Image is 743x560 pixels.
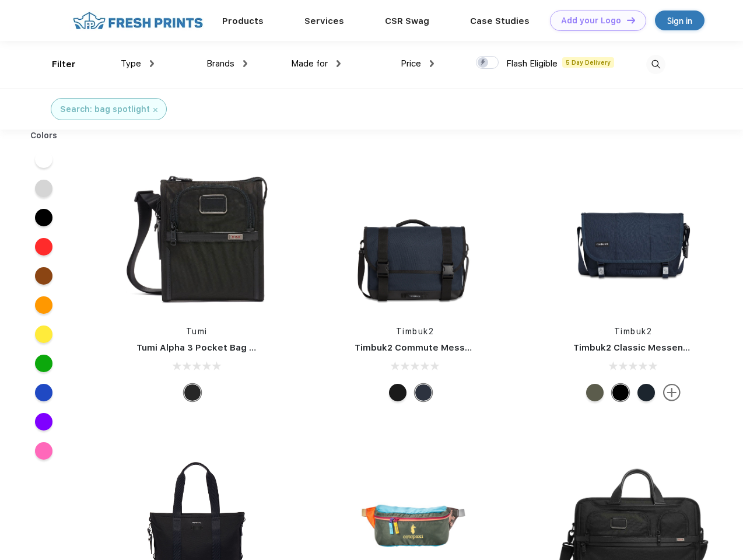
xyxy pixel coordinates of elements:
img: desktop_search.svg [646,55,665,74]
img: more.svg [663,384,681,401]
div: Sign in [667,14,692,27]
a: Tumi Alpha 3 Pocket Bag Small [136,342,273,353]
div: Search: bag spotlight [60,103,150,116]
span: Type [121,58,141,69]
a: Timbuk2 [396,327,434,336]
a: Timbuk2 Classic Messenger Bag [573,342,718,353]
span: Price [401,58,421,69]
img: func=resize&h=266 [337,159,492,314]
a: Timbuk2 Commute Messenger Bag [355,342,511,353]
span: 5 Day Delivery [562,57,614,68]
div: Add your Logo [561,16,621,26]
span: Brands [206,58,234,69]
a: Sign in [655,10,705,30]
div: Eco Monsoon [637,384,655,401]
img: filter_cancel.svg [153,108,157,112]
div: Black [184,384,201,401]
div: Colors [22,129,66,142]
span: Flash Eligible [506,58,558,69]
img: dropdown.png [430,60,434,67]
img: dropdown.png [150,60,154,67]
img: DT [627,17,635,23]
div: Eco Army [586,384,604,401]
div: Eco Black [389,384,406,401]
a: Timbuk2 [614,327,653,336]
a: Products [222,16,264,26]
span: Made for [291,58,328,69]
a: Tumi [186,327,208,336]
img: fo%20logo%202.webp [69,10,206,31]
img: func=resize&h=266 [119,159,274,314]
img: dropdown.png [337,60,341,67]
img: dropdown.png [243,60,247,67]
div: Eco Nautical [415,384,432,401]
img: func=resize&h=266 [556,159,711,314]
div: Filter [52,58,76,71]
div: Eco Black [612,384,629,401]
